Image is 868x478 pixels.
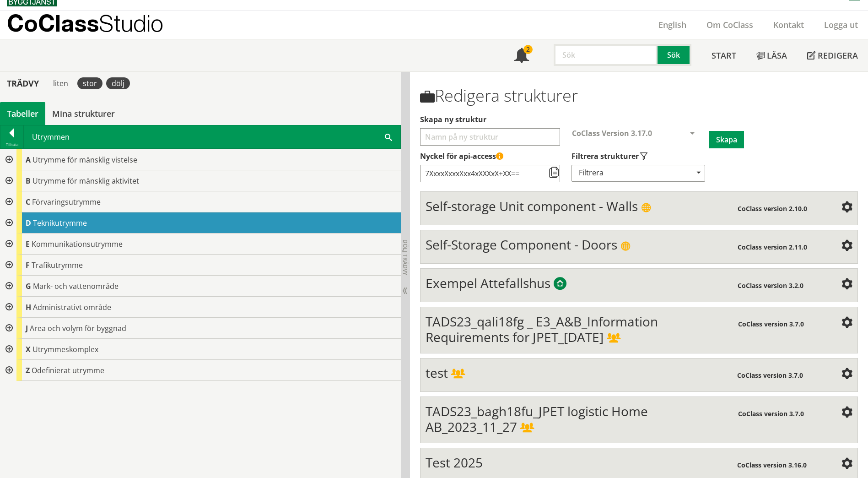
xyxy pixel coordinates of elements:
span: Inställningar [841,241,852,252]
span: Administrativt område [33,302,111,312]
span: Utrymme för mänsklig aktivitet [32,176,139,186]
span: Exempel Attefallshus [426,274,550,292]
a: CoClassStudio [7,11,183,39]
span: Self-Storage Component - Doors [426,236,617,253]
span: Sök i tabellen [385,132,392,141]
h1: Redigera strukturer [420,86,858,105]
span: CoClass version 2.11.0 [738,243,807,251]
span: H [26,302,31,312]
span: Publik struktur [620,241,631,251]
span: Kommunikationsutrymme [32,239,123,249]
span: Delad struktur [607,334,620,344]
span: D [26,218,31,228]
span: Odefinierat utrymme [32,365,104,375]
span: CoClass version 3.7.0 [738,409,804,418]
span: Test 2025 [426,454,483,471]
span: Trafikutrymme [32,260,83,270]
span: CoClass version 3.7.0 [737,371,803,380]
span: Mark- och vattenområde [33,281,119,291]
a: Redigera [797,39,868,71]
span: Z [26,365,30,375]
span: Kopiera [549,168,560,179]
span: Inställningar [841,202,852,213]
span: E [26,239,30,249]
span: G [26,281,31,291]
span: CoClass Version 3.17.0 [572,128,652,138]
span: CoClass version 3.7.0 [738,320,804,328]
span: Läsa [767,50,787,61]
span: Förvaringsutrymme [32,197,101,207]
span: J [26,323,28,333]
a: English [648,19,696,30]
span: B [26,176,31,186]
span: X [26,344,31,354]
span: Publik struktur [641,203,651,213]
span: Area och volym för byggnad [30,323,126,333]
span: CoClass version 2.10.0 [738,204,807,213]
span: Dölj trädvy [401,239,409,275]
a: Logga ut [814,19,868,30]
div: Välj CoClass-version för att skapa en ny struktur [565,128,709,151]
span: TADS23_bagh18fu_JPET logistic Home AB_2023_11_27 [426,402,648,435]
span: Inställningar [841,459,852,470]
a: Om CoClass [696,19,763,30]
span: Notifikationer [514,49,529,64]
span: Denna API-nyckel ger åtkomst till alla strukturer som du har skapat eller delat med dig av. Håll ... [496,153,503,160]
div: liten [48,77,74,89]
span: Redigera [818,50,858,61]
span: C [26,197,30,207]
span: Inställningar [841,407,852,418]
p: CoClass [7,18,163,28]
a: Mina strukturer [45,102,122,125]
input: Sök [554,44,658,66]
span: TADS23_qali18fg _ E3_A&B_Information Requirements for JPET_[DATE] [426,313,658,346]
label: Välj ett namn för att skapa en ny struktur [420,114,858,125]
div: Trädvy [2,78,44,88]
div: 2 [523,45,533,54]
button: Skapa [709,131,744,148]
span: A [26,155,31,165]
div: dölj [106,77,130,89]
span: F [26,260,30,270]
div: Utrymmen [24,125,400,148]
label: Nyckel till åtkomststruktur via API (kräver API-licensabonnemang) [420,151,858,161]
button: Sök [658,44,691,66]
span: Self-storage Unit component - Walls [426,197,638,215]
span: Start [712,50,736,61]
div: stor [77,77,102,89]
input: Nyckel till åtkomststruktur via API (kräver API-licensabonnemang) [420,165,560,182]
span: Utrymme för mänsklig vistelse [32,155,137,165]
span: CoClass version 3.2.0 [738,281,803,290]
input: Välj ett namn för att skapa en ny struktur Välj vilka typer av strukturer som ska visas i din str... [420,128,560,146]
a: Kontakt [763,19,814,30]
div: Tillbaka [0,141,23,148]
div: Filtrera [571,165,705,182]
span: Studio [99,10,163,37]
label: Välj vilka typer av strukturer som ska visas i din strukturlista [571,151,704,161]
a: 2 [504,39,539,71]
span: Teknikutrymme [33,218,87,228]
span: Delad struktur [520,424,534,434]
a: Läsa [746,39,797,71]
span: CoClass version 3.16.0 [737,461,807,469]
a: Start [701,39,746,71]
span: Byggtjänsts exempelstrukturer [554,278,566,291]
span: Inställningar [841,279,852,290]
span: Inställningar [841,318,852,329]
span: Inställningar [841,369,852,380]
span: Utrymmeskomplex [32,344,98,354]
span: test [426,364,448,381]
span: Delad struktur [451,369,465,380]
